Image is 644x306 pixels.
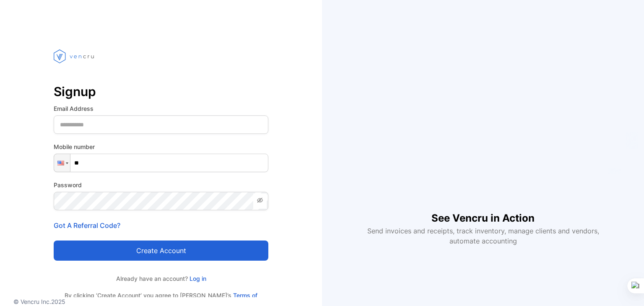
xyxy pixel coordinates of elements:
[54,142,268,151] label: Mobile number
[54,81,268,102] p: Signup
[54,180,268,189] label: Password
[54,104,268,113] label: Email Address
[431,197,535,226] h1: See Vencru in Action
[54,34,96,79] img: vencru logo
[54,220,268,230] p: Got A Referral Code?
[362,226,604,246] p: Send invoices and receipts, track inventory, manage clients and vendors, automate accounting
[54,154,70,172] div: United States: + 1
[54,241,268,261] button: Create account
[54,274,268,283] p: Already have an account?
[361,60,605,197] iframe: YouTube video player
[188,275,206,282] a: Log in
